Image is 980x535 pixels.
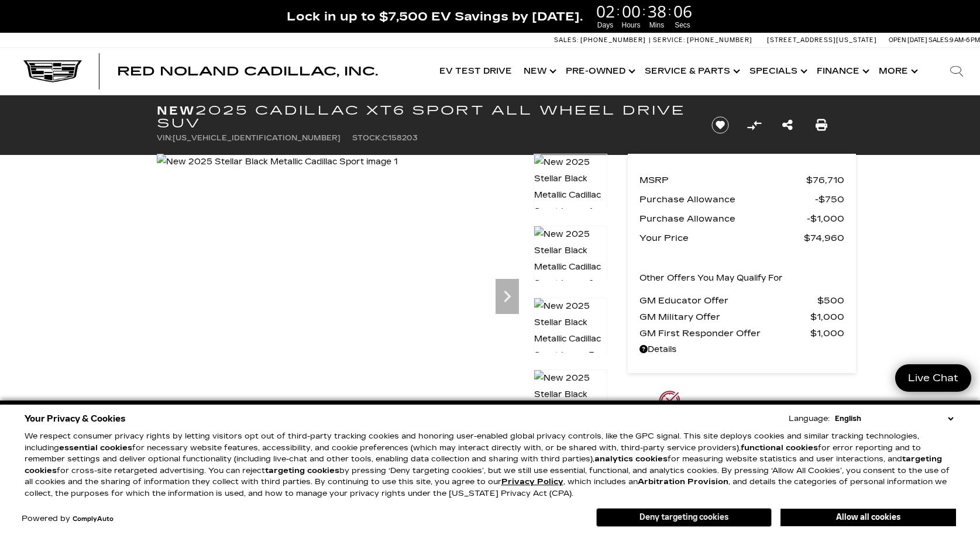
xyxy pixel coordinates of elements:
[157,134,173,142] span: VIN:
[639,292,844,309] a: GM Educator Offer $500
[617,2,620,20] span: :
[23,60,82,82] img: Cadillac Dark Logo with Cadillac White Text
[639,172,806,188] span: MSRP
[741,443,818,453] strong: functional cookies
[639,210,807,227] span: Purchase Allowance
[816,117,827,133] a: Print this New 2025 Cadillac XT6 Sport All Wheel Drive SUV
[157,103,195,118] strong: New
[707,116,733,134] button: Save vehicle
[889,36,927,44] span: Open [DATE]
[287,9,583,24] span: Lock in up to $7,500 EV Savings by [DATE].
[672,3,694,19] span: 06
[534,298,607,364] img: New 2025 Stellar Black Metallic Cadillac Sport image 3
[639,210,844,227] a: Purchase Allowance $1,000
[639,191,844,208] a: Purchase Allowance $750
[554,37,649,43] a: Sales: [PHONE_NUMBER]
[807,210,844,227] span: $1,000
[560,48,639,95] a: Pre-Owned
[810,309,844,325] span: $1,000
[668,2,672,20] span: :
[832,413,956,424] select: Language Select
[173,134,341,142] span: [US_VEHICLE_IDENTIFICATION_NUMBER]
[352,134,382,142] span: Stock:
[620,20,642,30] span: Hours
[596,508,772,527] button: Deny targeting cookies
[25,454,942,475] strong: targeting cookies
[496,279,519,314] div: Next
[646,20,668,30] span: Mins
[518,48,560,95] a: New
[620,3,642,19] span: 00
[639,309,810,325] span: GM Military Offer
[902,371,964,385] span: Live Chat
[649,37,755,43] a: Service: [PHONE_NUMBER]
[73,516,114,523] a: ComplyAuto
[25,410,126,427] span: Your Privacy & Cookies
[780,509,956,526] button: Allow all cookies
[639,270,783,287] p: Other Offers You May Qualify For
[554,36,579,44] span: Sales:
[639,325,810,341] span: GM First Responder Offer
[166,393,238,421] div: (13) Photos
[594,454,668,464] strong: analytics cookies
[895,364,971,392] a: Live Chat
[117,65,378,77] a: Red Noland Cadillac, Inc.
[580,36,646,44] span: [PHONE_NUMBER]
[594,3,617,19] span: 02
[817,292,844,309] span: $500
[594,20,617,30] span: Days
[804,230,844,246] span: $74,960
[873,48,921,95] button: More
[815,191,844,208] span: $750
[639,230,804,246] span: Your Price
[639,325,844,341] a: GM First Responder Offer $1,000
[653,36,685,44] span: Service:
[810,325,844,341] span: $1,000
[501,477,563,486] a: Privacy Policy
[157,104,692,130] h1: 2025 Cadillac XT6 Sport All Wheel Drive SUV
[639,191,815,208] span: Purchase Allowance
[745,116,763,134] button: Compare Vehicle
[639,292,817,309] span: GM Educator Offer
[639,48,744,95] a: Service & Parts
[639,309,844,325] a: GM Military Offer $1,000
[782,117,793,133] a: Share this New 2025 Cadillac XT6 Sport All Wheel Drive SUV
[642,2,646,20] span: :
[806,172,844,188] span: $76,710
[157,154,398,170] img: New 2025 Stellar Black Metallic Cadillac Sport image 1
[117,64,378,78] span: Red Noland Cadillac, Inc.
[265,466,339,475] strong: targeting cookies
[789,415,830,423] div: Language:
[744,48,811,95] a: Specials
[672,20,694,30] span: Secs
[534,226,607,292] img: New 2025 Stellar Black Metallic Cadillac Sport image 2
[534,154,607,220] img: New 2025 Stellar Black Metallic Cadillac Sport image 1
[639,341,844,358] a: Details
[59,443,132,453] strong: essential cookies
[646,3,668,19] span: 38
[434,48,518,95] a: EV Test Drive
[767,36,877,44] a: [STREET_ADDRESS][US_STATE]
[929,36,950,44] span: Sales:
[639,230,844,246] a: Your Price $74,960
[382,134,418,142] span: C158203
[639,172,844,188] a: MSRP $76,710
[811,48,873,95] a: Finance
[960,6,974,20] a: Close
[687,36,752,44] span: [PHONE_NUMBER]
[950,36,980,44] span: 9 AM-6 PM
[25,431,956,499] p: We respect consumer privacy rights by letting visitors opt out of third-party tracking cookies an...
[534,370,607,436] img: New 2025 Stellar Black Metallic Cadillac Sport image 4
[22,515,114,523] div: Powered by
[638,477,728,486] strong: Arbitration Provision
